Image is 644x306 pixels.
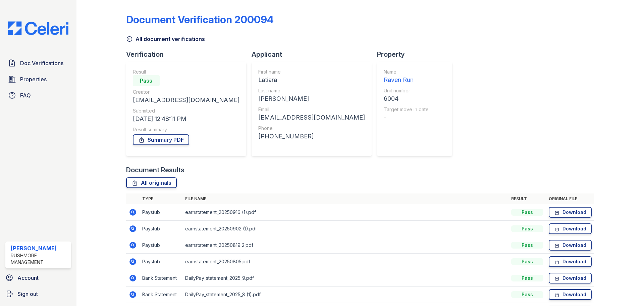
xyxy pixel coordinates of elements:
[384,75,429,85] div: Raven Run
[258,69,365,75] div: First name
[133,126,239,133] div: Result summary
[511,225,543,232] div: Pass
[140,254,182,270] td: Paystub
[133,107,239,114] div: Submitted
[549,223,592,234] a: Download
[384,69,429,75] div: Name
[182,221,508,237] td: earnstatement_20250902 (1).pdf
[258,106,365,113] div: Email
[3,287,74,301] a: Sign out
[258,132,365,141] div: [PHONE_NUMBER]
[140,287,182,303] td: Bank Statement
[384,69,429,85] a: Name Raven Run
[133,114,239,124] div: [DATE] 12:48:11 PM
[133,69,239,75] div: Result
[133,89,239,95] div: Creator
[126,177,177,188] a: All originals
[11,252,68,266] div: Rushmore Management
[133,75,160,86] div: Pass
[182,193,508,204] th: File name
[511,275,543,281] div: Pass
[20,59,63,67] span: Doc Verifications
[11,244,68,252] div: [PERSON_NAME]
[508,193,546,204] th: Result
[17,274,39,282] span: Account
[140,270,182,287] td: Bank Statement
[5,89,71,102] a: FAQ
[384,87,429,94] div: Unit number
[546,193,594,204] th: Original file
[549,240,592,251] a: Download
[182,270,508,287] td: DailyPay_statement_2025_9.pdf
[511,242,543,249] div: Pass
[133,95,239,105] div: [EMAIL_ADDRESS][DOMAIN_NAME]
[5,56,71,70] a: Doc Verifications
[140,221,182,237] td: Paystub
[126,50,252,59] div: Verification
[3,21,74,35] img: CE_Logo_Blue-a8612792a0a2168367f1c8372b55b34899dd931a85d93a1a3d3e32e68fde9ad4.png
[549,207,592,218] a: Download
[133,134,189,145] a: Summary PDF
[17,290,38,298] span: Sign out
[511,258,543,265] div: Pass
[140,237,182,254] td: Paystub
[182,204,508,221] td: earnstatement_20250916 (1).pdf
[5,73,71,86] a: Properties
[549,273,592,283] a: Download
[384,113,429,122] div: -
[182,254,508,270] td: earnstatement_20250805.pdf
[258,125,365,132] div: Phone
[258,113,365,122] div: [EMAIL_ADDRESS][DOMAIN_NAME]
[140,204,182,221] td: Paystub
[182,237,508,254] td: earnstatement_20250819 2.pdf
[258,75,365,85] div: Latiara
[377,50,458,59] div: Property
[20,91,31,99] span: FAQ
[126,165,184,175] div: Document Results
[384,94,429,103] div: 6004
[258,94,365,103] div: [PERSON_NAME]
[511,291,543,298] div: Pass
[549,256,592,267] a: Download
[384,106,429,113] div: Target move in date
[3,271,74,285] a: Account
[140,193,182,204] th: Type
[258,87,365,94] div: Last name
[182,287,508,303] td: DailyPay_statement_2025_8 (1).pdf
[126,35,205,43] a: All document verifications
[616,279,637,299] iframe: chat widget
[511,209,543,216] div: Pass
[20,75,47,83] span: Properties
[126,13,274,26] div: Document Verification 200094
[252,50,377,59] div: Applicant
[549,289,592,300] a: Download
